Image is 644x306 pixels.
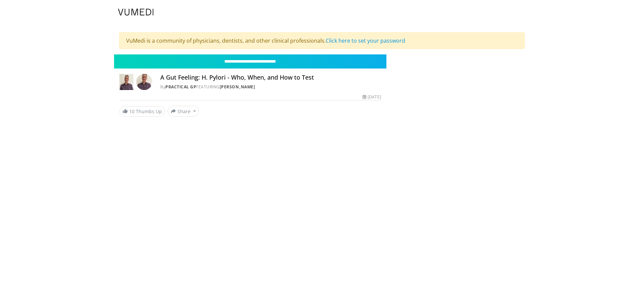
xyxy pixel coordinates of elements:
img: Avatar [136,74,152,90]
div: By FEATURING [160,84,381,90]
a: Click here to set your password [326,37,405,44]
span: 10 [129,108,135,115]
a: [PERSON_NAME] [220,84,255,90]
a: 10 Thumbs Up [119,106,165,117]
img: VuMedi Logo [118,9,154,15]
div: VuMedi is a community of physicians, dentists, and other clinical professionals. [119,32,525,49]
img: Practical GP [119,74,133,90]
div: [DATE] [363,94,381,100]
button: Share [168,106,199,117]
a: Practical GP [165,84,196,90]
h4: A Gut Feeling: H. Pylori - Who, When, and How to Test [160,74,381,81]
